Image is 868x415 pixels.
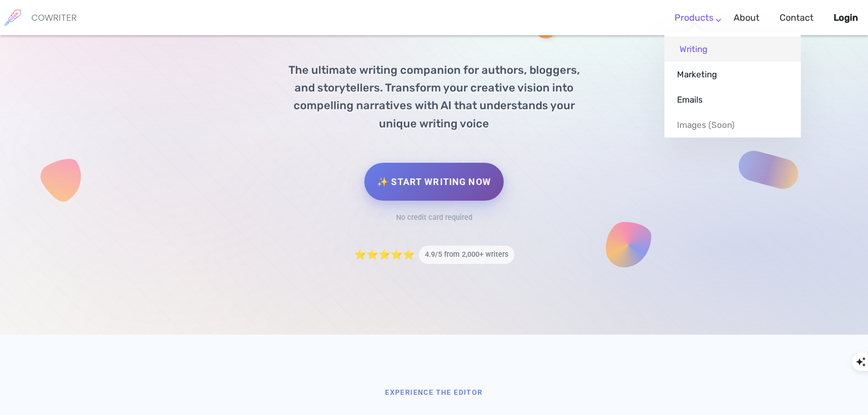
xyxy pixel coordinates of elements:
a: Writing [664,36,801,62]
a: Products [674,3,713,33]
a: ✨ Start Writing Now [364,163,504,201]
a: Login [834,3,858,33]
b: Login [834,12,858,23]
a: About [734,3,759,33]
a: Contact [780,3,813,33]
div: No credit card required [396,211,472,225]
a: Marketing [664,62,801,87]
h6: COWRITER [31,13,77,22]
span: 4.9/5 from 2,000+ writers [419,246,514,264]
span: ⭐⭐⭐⭐⭐ [354,248,415,262]
div: Experience the Editor [214,385,654,404]
a: Emails [664,87,801,112]
p: The ultimate writing companion for authors, bloggers, and storytellers. Transform your creative v... [270,54,598,132]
